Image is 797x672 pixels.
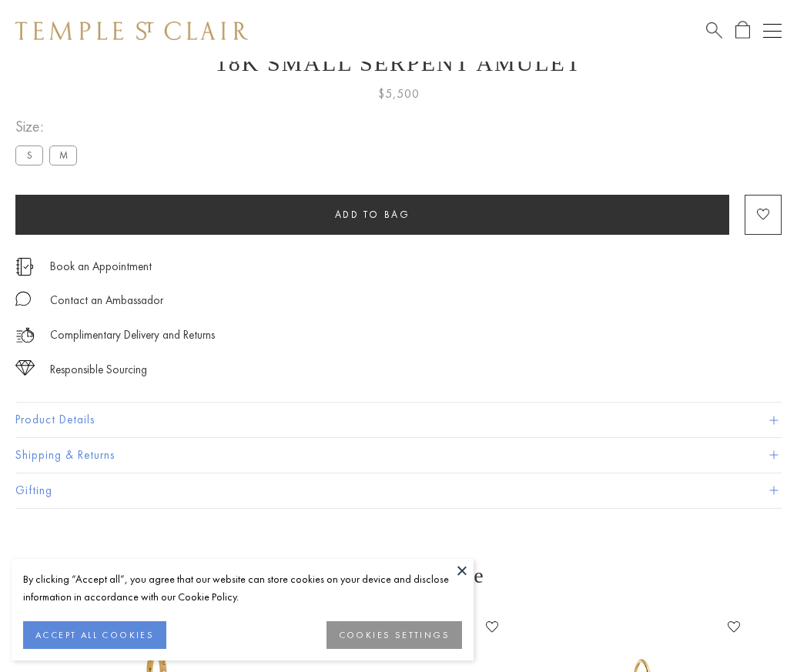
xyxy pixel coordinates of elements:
[15,145,43,165] label: S
[15,473,782,508] button: Gifting
[15,326,35,345] img: icon_delivery.svg
[335,208,410,221] span: Add to bag
[50,258,152,275] a: Book an Appointment
[15,291,31,306] img: MessageIcon-01_2.svg
[23,621,166,649] button: ACCEPT ALL COOKIES
[706,21,722,40] a: Search
[15,195,729,235] button: Add to bag
[15,50,782,76] h1: 18K Small Serpent Amulet
[50,326,215,345] p: Complimentary Delivery and Returns
[49,145,77,165] label: M
[23,570,462,606] div: By clicking “Accept all”, you agree that our website can store cookies on your device and disclos...
[735,21,750,40] a: Open Shopping Bag
[15,258,34,276] img: icon_appointment.svg
[378,84,420,104] span: $5,500
[15,438,782,473] button: Shipping & Returns
[15,403,782,437] button: Product Details
[15,22,248,40] img: Temple St. Clair
[763,22,782,40] button: Open navigation
[15,360,35,376] img: icon_sourcing.svg
[50,291,163,310] div: Contact an Ambassador
[50,360,147,379] div: Responsible Sourcing
[327,621,462,649] button: COOKIES SETTINGS
[15,114,83,139] span: Size:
